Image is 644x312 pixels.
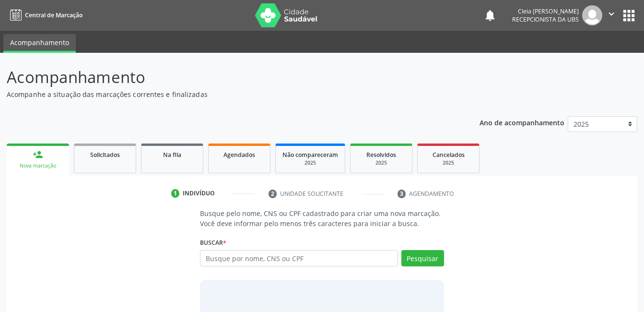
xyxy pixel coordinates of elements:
[357,159,405,167] div: 2025
[433,151,465,159] span: Cancelados
[366,151,396,159] span: Resolvidos
[606,9,617,19] i: 
[602,5,621,25] button: 
[200,208,444,228] p: Busque pelo nome, CNS ou CPF cadastrado para criar uma nova marcação. Você deve informar pelo men...
[582,5,602,25] img: img
[512,15,579,24] span: Recepcionista da UBS
[282,159,338,167] div: 2025
[200,250,398,266] input: Busque por nome, CNS ou CPF
[512,7,579,15] div: Cleia [PERSON_NAME]
[7,89,448,99] p: Acompanhe a situação das marcações correntes e finalizadas
[183,189,215,198] div: Indivíduo
[171,189,180,198] div: 1
[90,151,120,159] span: Solicitados
[163,151,181,159] span: Na fila
[424,159,472,167] div: 2025
[13,162,62,169] div: Nova marcação
[480,116,564,128] p: Ano de acompanhamento
[7,65,448,89] p: Acompanhamento
[200,235,226,250] label: Buscar
[25,11,82,19] span: Central de Marcação
[33,149,43,160] div: person_add
[282,151,338,159] span: Não compareceram
[621,7,637,24] button: apps
[3,34,76,53] a: Acompanhamento
[223,151,255,159] span: Agendados
[483,9,497,22] button: notifications
[7,7,82,23] a: Central de Marcação
[401,250,444,266] button: Pesquisar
